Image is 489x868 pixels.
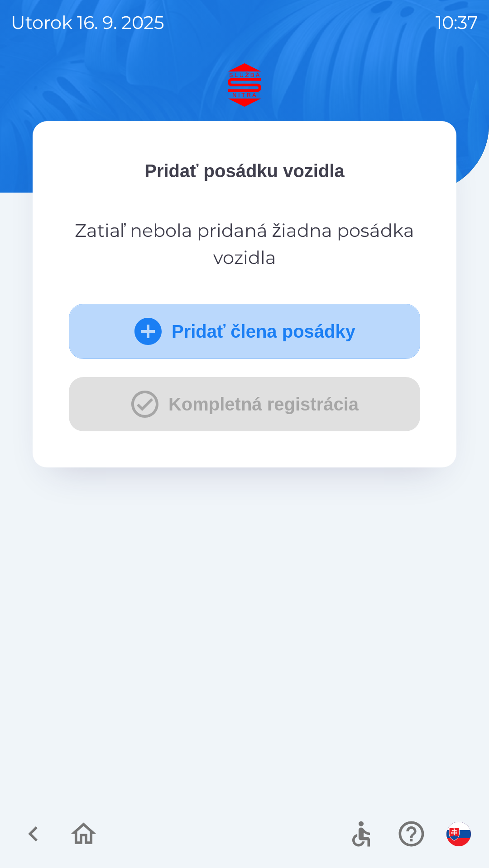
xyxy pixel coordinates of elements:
button: Pridať člena posádky [69,304,420,359]
p: 10:37 [436,9,478,36]
p: utorok 16. 9. 2025 [11,9,164,36]
p: Zatiaľ nebola pridaná žiadna posádka vozidla [69,217,420,271]
p: Pridať posádku vozidla [69,157,420,184]
img: Logo [33,63,456,107]
img: sk flag [446,822,471,846]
